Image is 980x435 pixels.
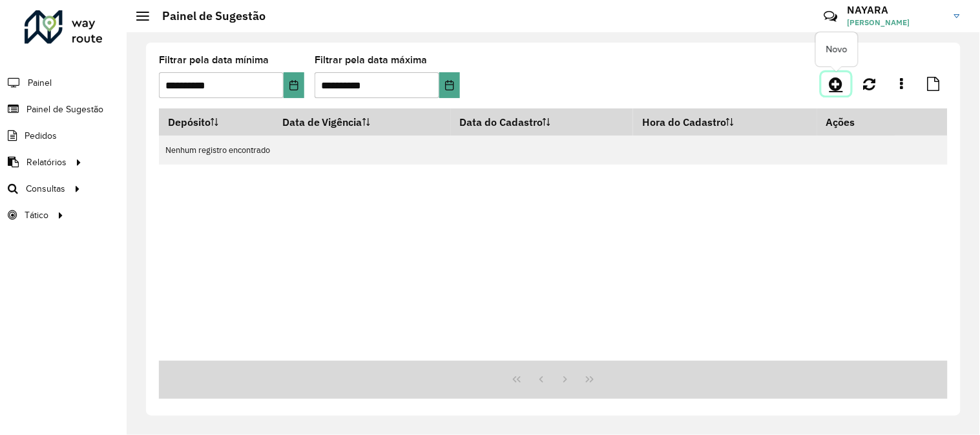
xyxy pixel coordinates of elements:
th: Data de Vigência [273,108,450,136]
label: Filtrar pela data máxima [315,52,427,68]
button: Choose Date [284,72,304,98]
span: [PERSON_NAME] [848,17,944,28]
button: Choose Date [439,72,460,98]
th: Ações [817,108,895,136]
label: Filtrar pela data mínima [159,52,269,68]
span: Tático [25,208,48,222]
h2: Painel de Sugestão [149,9,266,23]
span: Pedidos [25,129,57,143]
span: Painel [28,76,52,90]
a: Contato Rápido [817,3,844,30]
span: Relatórios [26,156,67,169]
td: Nenhum registro encontrado [159,136,948,165]
div: Novo [816,32,858,66]
th: Data do Cadastro [451,108,634,136]
span: Consultas [26,182,65,196]
h3: NAYARA [848,4,944,16]
th: Hora do Cadastro [633,108,817,136]
th: Depósito [159,108,273,136]
span: Painel de Sugestão [26,103,103,116]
